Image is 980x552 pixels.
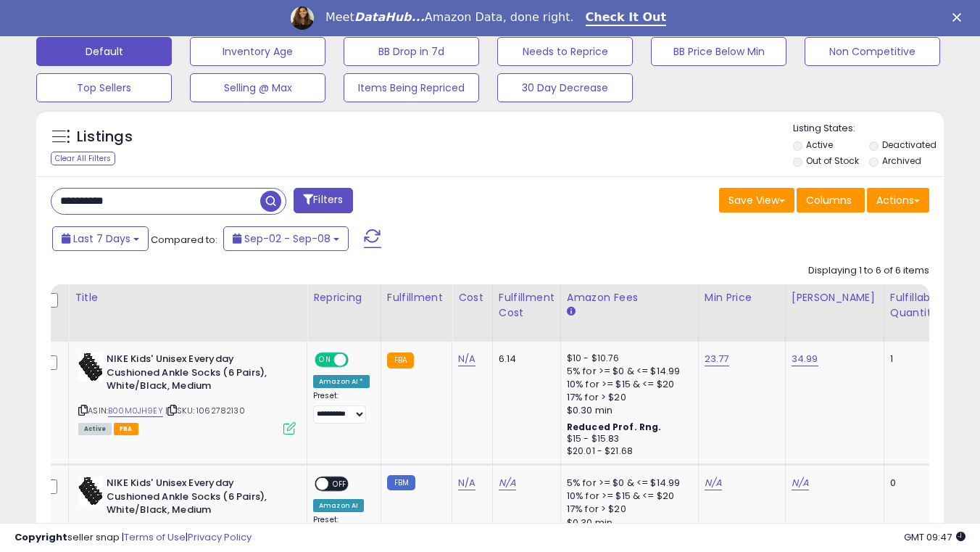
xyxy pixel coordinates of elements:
button: Non Competitive [805,37,940,66]
div: Title [75,290,301,305]
small: FBA [387,353,414,368]
div: ASIN: [78,353,296,433]
button: Selling @ Max [190,73,325,102]
div: 17% for > $20 [567,503,687,516]
a: N/A [458,352,476,366]
span: Sep-02 - Sep-08 [244,231,331,246]
div: Fulfillment [387,290,446,305]
button: Save View [719,188,794,213]
div: 0 [890,477,935,490]
button: Filters [294,188,352,213]
label: Archived [882,155,921,167]
a: Terms of Use [124,530,186,544]
p: Listing States: [793,122,944,136]
div: Preset: [313,391,370,424]
a: 34.99 [792,352,818,366]
div: 10% for >= $15 & <= $20 [567,378,687,391]
i: DataHub... [354,10,425,24]
div: Close [952,13,967,22]
a: N/A [499,476,516,490]
strong: Copyright [14,530,67,544]
span: All listings currently available for purchase on Amazon [78,423,112,435]
div: Cost [458,290,486,305]
div: Min Price [705,290,779,305]
span: Compared to: [151,233,217,247]
img: Profile image for Georgie [291,7,314,30]
div: 5% for >= $0 & <= $14.99 [567,477,687,490]
div: 5% for >= $0 & <= $14.99 [567,365,687,378]
button: 30 Day Decrease [497,73,633,102]
button: BB Drop in 7d [344,37,479,66]
span: | SKU: 1062782130 [165,405,245,416]
a: N/A [458,476,476,490]
div: Amazon Fees [567,290,692,305]
img: 41rIH0mxZ-L._SL40_.jpg [78,477,103,506]
span: 2025-09-16 09:47 GMT [904,530,966,544]
span: FBA [114,423,138,435]
span: Last 7 Days [73,231,130,246]
div: $15 - $15.83 [567,433,687,445]
span: ON [316,354,334,366]
div: Fulfillable Quantity [890,290,940,321]
button: Columns [797,188,865,213]
a: N/A [792,476,809,490]
div: Amazon AI [313,499,364,512]
div: Fulfillment Cost [499,290,555,321]
small: Amazon Fees. [567,305,576,318]
div: Clear All Filters [51,152,115,165]
b: Reduced Prof. Rng. [567,421,662,433]
div: 10% for >= $15 & <= $20 [567,490,687,503]
a: Privacy Policy [188,530,252,544]
button: Top Sellers [36,73,172,102]
div: Displaying 1 to 6 of 6 items [808,264,929,278]
button: Sep-02 - Sep-08 [223,226,349,251]
span: Columns [806,193,852,207]
button: Items Being Repriced [344,73,479,102]
button: Default [36,37,172,66]
div: Amazon AI * [313,375,370,388]
label: Deactivated [882,139,937,151]
img: 41rIH0mxZ-L._SL40_.jpg [78,353,103,382]
label: Active [806,139,833,151]
h5: Listings [77,127,133,147]
span: OFF [346,354,370,366]
b: NIKE Kids' Unisex Everyday Cushioned Ankle Socks (6 Pairs), White/Black, Medium [107,477,283,521]
button: Needs to Reprice [497,37,633,66]
button: Actions [867,188,929,213]
div: $0.30 min [567,404,687,417]
span: OFF [328,478,352,490]
a: 23.77 [705,352,729,366]
small: FBM [387,475,415,490]
div: 1 [890,353,935,366]
button: Inventory Age [190,37,325,66]
b: NIKE Kids' Unisex Everyday Cushioned Ankle Socks (6 Pairs), White/Black, Medium [107,353,283,397]
div: Repricing [313,290,375,305]
button: BB Price Below Min [651,37,786,66]
div: seller snap | | [14,531,252,545]
div: 17% for > $20 [567,391,687,404]
button: Last 7 Days [52,226,149,251]
div: $20.01 - $21.68 [567,445,687,458]
label: Out of Stock [806,155,859,167]
a: N/A [705,476,722,490]
a: Check It Out [586,10,667,26]
a: B00M0JH9EY [108,405,163,417]
div: Meet Amazon Data, done right. [325,10,574,25]
div: $10 - $10.76 [567,353,687,365]
div: [PERSON_NAME] [792,290,878,305]
div: 6.14 [499,353,549,366]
